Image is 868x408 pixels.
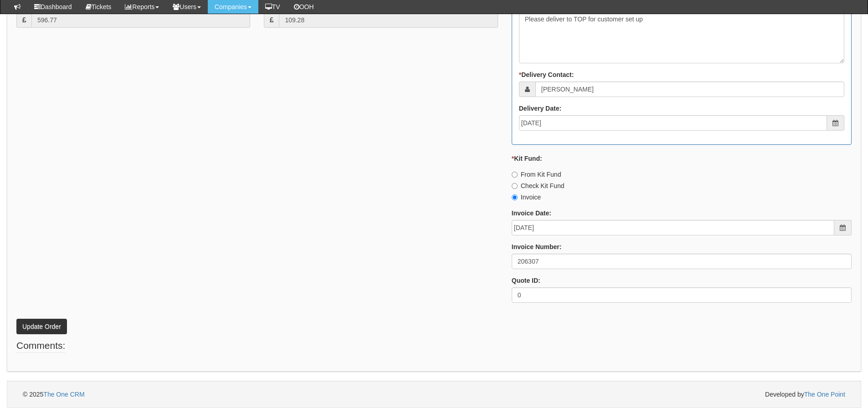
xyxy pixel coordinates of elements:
[519,70,574,79] label: Delivery Contact:
[16,319,67,334] button: Update Order
[519,11,844,63] textarea: Please deliver to TOP for customer set up
[519,104,561,113] label: Delivery Date:
[512,209,551,218] label: Invoice Date:
[512,172,518,178] input: From Kit Fund
[512,194,518,200] input: Invoice
[512,242,562,251] label: Invoice Number:
[765,390,845,399] span: Developed by
[804,391,845,398] a: The One Point
[512,183,518,189] input: Check Kit Fund
[512,276,540,285] label: Quote ID:
[512,181,565,190] label: Check Kit Fund
[43,391,84,398] a: The One CRM
[23,391,85,398] span: © 2025
[512,193,541,202] label: Invoice
[512,170,561,179] label: From Kit Fund
[512,154,542,163] label: Kit Fund:
[16,339,65,353] legend: Comments:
